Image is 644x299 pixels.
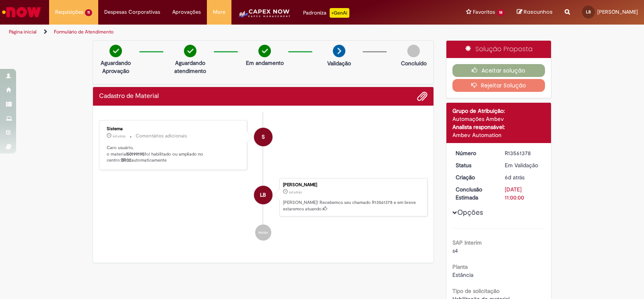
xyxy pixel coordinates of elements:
[99,178,427,217] li: LUCAS ROCHA BELO
[289,190,302,195] span: 6d atrás
[171,59,210,75] p: Aguardando atendimento
[54,29,114,35] a: Formulário de Atendimento
[9,29,37,35] a: Página inicial
[262,127,265,147] span: S
[505,149,542,157] div: R13561378
[517,8,553,16] a: Rascunhos
[586,9,591,15] span: LB
[104,8,160,16] span: Despesas Corporativas
[450,149,499,157] dt: Número
[497,9,505,16] span: 18
[283,183,423,187] div: [PERSON_NAME]
[172,8,201,16] span: Aprovações
[260,185,266,205] span: LB
[452,79,545,92] button: Rejeitar Solução
[303,8,349,18] div: Padroniza
[452,131,545,139] div: Ambev Automation
[452,64,545,77] button: Aceitar solução
[417,91,427,102] button: Adicionar anexos
[99,93,159,100] h2: Cadastro de Material Histórico de tíquete
[505,161,542,169] div: Em Validação
[450,161,499,169] dt: Status
[121,157,131,163] b: BR02
[246,59,284,67] p: Em andamento
[452,115,545,123] div: Automações Ambev
[96,59,135,75] p: Aguardando Aprovação
[333,45,345,57] img: arrow-next.png
[452,263,468,270] b: Planta
[401,59,427,67] p: Concluído
[283,199,423,212] p: [PERSON_NAME]! Recebemos seu chamado R13561378 e em breve estaremos atuando.
[107,127,241,131] div: Sistema
[327,59,351,67] p: Validação
[505,174,524,181] time: 24/09/2025 07:43:16
[289,190,302,195] time: 24/09/2025 07:43:16
[407,45,420,57] img: img-circle-grey.png
[330,8,349,18] p: +GenAi
[452,271,473,278] span: Estância
[136,133,187,139] small: Comentários adicionais
[505,185,542,201] div: [DATE] 11:00:00
[446,41,551,58] div: Solução Proposta
[452,239,482,246] b: SAP Interim
[6,25,423,39] ul: Trilhas de página
[107,145,241,164] p: Caro usuário, o material foi habilitado ou ampliado no centro: automaticamente
[452,247,458,254] span: s4
[254,186,272,204] div: LUCAS ROCHA BELO
[127,151,144,157] b: 50199195
[452,123,545,131] div: Analista responsável:
[113,134,126,139] time: 24/09/2025 07:44:59
[258,45,271,57] img: check-circle-green.png
[505,174,524,181] span: 6d atrás
[452,287,500,295] b: Tipo de solicitação
[450,173,499,181] dt: Criação
[452,107,545,115] div: Grupo de Atribuição:
[237,8,291,24] img: CapexLogo5.png
[473,8,495,16] span: Favoritos
[55,8,83,16] span: Requisições
[213,8,225,16] span: More
[184,45,196,57] img: check-circle-green.png
[85,9,92,16] span: 11
[597,8,638,15] span: [PERSON_NAME]
[254,128,272,146] div: System
[109,45,122,57] img: check-circle-green.png
[450,185,499,201] dt: Conclusão Estimada
[524,8,553,16] span: Rascunhos
[99,112,427,249] ul: Histórico de tíquete
[113,134,126,139] span: 6d atrás
[1,4,42,20] img: ServiceNow
[505,173,542,181] div: 24/09/2025 07:43:16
